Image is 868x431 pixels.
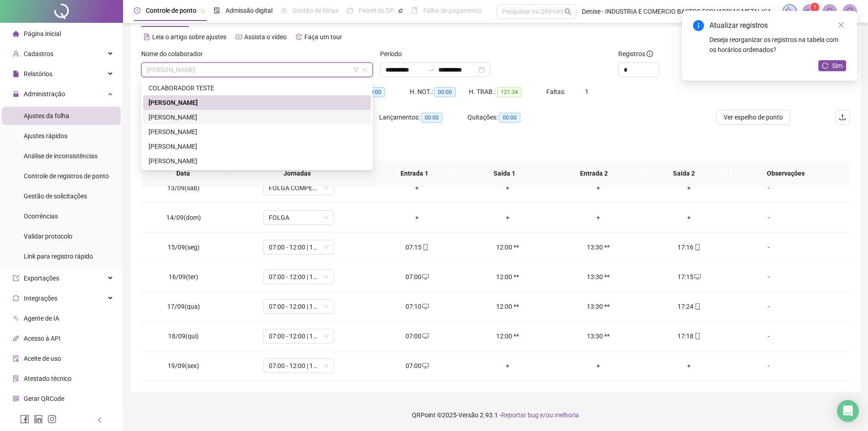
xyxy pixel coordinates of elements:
span: file-done [214,7,220,14]
span: Ocorrências [24,213,58,220]
div: + [470,361,546,371]
div: 17:16 [651,242,727,252]
div: 07:00 [379,331,455,341]
span: Exportações [24,275,59,282]
span: file [13,71,19,77]
span: 00:00 [434,87,456,97]
th: Saída 2 [639,161,729,186]
span: desktop [693,274,701,280]
img: 89697 [843,5,857,18]
span: to [427,66,435,73]
div: 07:00 [379,272,455,282]
span: 00:00 [364,87,385,97]
div: FRANCISCO FERREIRA GOMES NETO [143,110,371,125]
span: 18/09(qui) [168,332,199,340]
div: - [742,361,796,371]
span: info-circle [693,20,704,31]
div: Lançamentos: [379,112,467,123]
th: Entrada 1 [370,161,459,186]
span: 17/09(qua) [167,303,200,310]
span: Análise de inconsistências [24,152,98,160]
div: IASLAN MONTEIRO DE OLIVEIRA BARBOSA [143,139,371,154]
div: 17:18 [651,331,727,341]
div: H. NOT.: [410,87,469,97]
span: notification [806,7,814,16]
span: instagram [47,415,56,424]
div: COLABORADOR TESTE [149,83,365,93]
div: - [742,331,796,341]
span: home [13,31,19,37]
span: clock-circle [134,7,140,14]
div: [PERSON_NAME] [149,127,365,137]
span: desktop [421,274,429,280]
span: Sim [832,61,842,71]
span: Cadastros [24,50,53,57]
th: Saída 1 [459,161,549,186]
span: pushpin [200,8,205,14]
span: search [565,8,571,15]
span: bell [826,7,834,16]
span: 00:00 [499,113,520,123]
span: Gestão de solicitações [24,192,87,200]
span: Página inicial [24,30,61,37]
span: mobile [421,244,429,250]
span: pushpin [398,8,403,14]
div: + [379,183,455,193]
footer: QRPoint © 2025 - 2.93.1 - [123,399,868,431]
th: Entrada 2 [549,161,639,186]
span: FOLGA COMPENSATÓRIA [269,181,329,195]
span: 121:34 [497,87,522,97]
span: 07:00 - 12:00 | 13:30 - 17:15 [269,300,329,313]
sup: 1 [810,3,819,12]
span: solution [13,375,19,382]
span: Registros [618,49,653,59]
span: mobile [693,333,701,339]
span: dashboard [347,7,353,14]
a: Close [836,20,846,30]
span: 1 [585,88,589,95]
span: Ajustes rápidos [24,132,67,140]
div: [PERSON_NAME] [149,156,365,166]
span: Assista o vídeo [244,33,287,41]
div: + [651,213,727,223]
span: Admissão digital [226,7,272,14]
span: Versão [458,411,478,419]
span: 19/09(sex) [168,362,199,369]
span: Aceite de uso [24,355,61,362]
span: down [362,67,368,73]
span: desktop [421,303,429,310]
span: Leia o artigo sobre ajustes [152,33,226,41]
button: Ver espelho de ponto [716,110,790,125]
span: Denise - INDUSTRIA E COMERCIO BASTOS ESQUADRIAS METALICAS LTDA [582,6,777,16]
div: + [651,183,727,193]
span: sun [281,7,287,14]
span: Observações [736,168,836,178]
div: 07:10 [379,301,455,312]
span: filter [353,67,359,73]
span: 00:00 [421,113,442,123]
span: api [13,335,19,342]
th: Data [141,161,225,186]
span: Link para registro rápido [24,253,93,260]
span: 07:00 - 12:00 | 13:30 - 17:15 [269,240,329,254]
span: user-add [13,51,19,57]
span: youtube [236,34,242,40]
div: DENISE JAQUELINE DE MORAIS [143,95,371,110]
span: Atestado técnico [24,375,72,382]
span: 07:00 - 12:00 | 13:30 - 17:15 [269,270,329,284]
span: 16/09(ter) [169,273,198,280]
span: book [411,7,418,14]
span: 1 [813,4,817,10]
span: DENISE JAQUELINE DE MORAIS [147,63,367,77]
span: sync [13,295,19,301]
div: - [742,183,796,193]
div: [PERSON_NAME] [149,141,365,151]
span: Relatórios [24,70,52,78]
span: Ajustes da folha [24,112,69,119]
span: info-circle [647,51,653,57]
span: audit [13,355,19,362]
span: facebook [20,415,29,424]
span: Faltas: [546,88,567,95]
label: Período [380,49,408,59]
span: Gestão de férias [293,7,339,14]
